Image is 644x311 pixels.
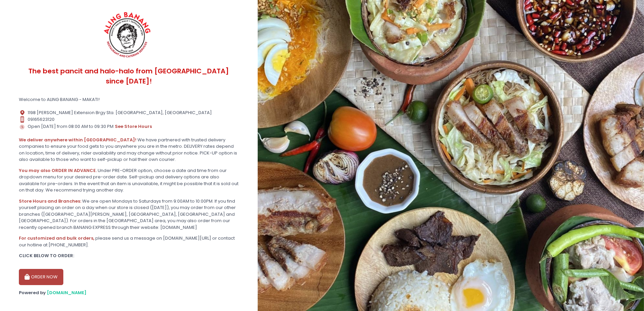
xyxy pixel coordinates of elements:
[19,269,63,285] button: ORDER NOW
[47,289,87,296] a: [DOMAIN_NAME]
[19,167,239,194] div: Under PRE-ORDER option, choose a date and time from our dropdown menu for your desired pre-order ...
[19,198,239,231] div: We are open Mondays to Saturdays from 9:00AM to 10:00PM. If you find yourself placing an order on...
[19,235,94,241] b: For customized and bulk orders,
[19,96,239,103] div: Welcome to ALING BANANG - MAKATI!
[19,137,239,163] div: We have partnered with trusted delivery companies to ensure your food gets to you anywhere you ar...
[19,198,81,204] b: Store Hours and Branches:
[19,116,239,123] div: 09165623120
[100,10,156,61] img: ALING BANANG
[19,289,239,296] div: Powered by
[19,167,97,174] b: You may also ORDER IN ADVANCE.
[115,123,152,130] button: see store hours
[19,123,239,130] div: Open [DATE] from 08:00 AM to 09:30 PM
[19,235,239,248] div: please send us a message on [DOMAIN_NAME][URL] or contact our hotline at [PHONE_NUMBER].
[19,61,239,92] div: The best pancit and halo-halo from [GEOGRAPHIC_DATA] since [DATE]!
[19,109,239,116] div: 1198 [PERSON_NAME] Extension Brgy Sta. [GEOGRAPHIC_DATA], [GEOGRAPHIC_DATA]
[19,252,239,259] div: CLICK BELOW TO ORDER:
[19,137,136,143] b: We deliver anywhere within [GEOGRAPHIC_DATA]!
